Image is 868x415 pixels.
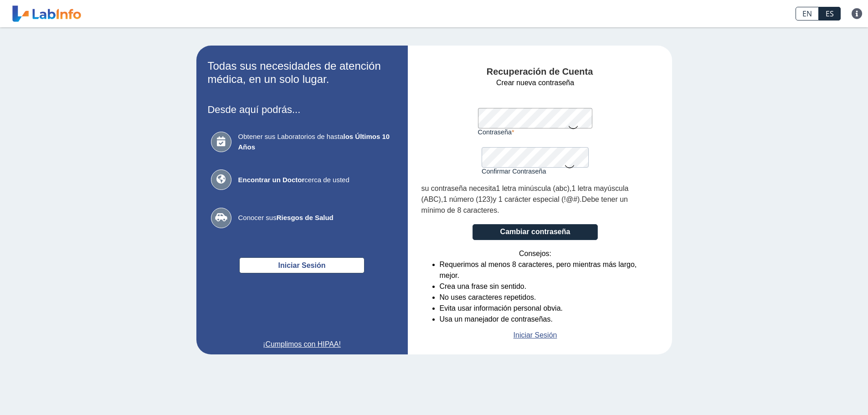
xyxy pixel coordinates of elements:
li: No uses caracteres repetidos. [440,292,649,303]
span: Crear nueva contraseña [496,77,574,88]
span: y 1 carácter especial (!@#) [493,195,580,203]
span: Obtener sus Laboratorios de hasta [238,132,393,152]
label: Contraseña [478,128,593,136]
span: cerca de usted [238,175,393,185]
h4: Recuperación de Cuenta [421,67,658,77]
div: , , . . [421,183,649,216]
span: Consejos: [519,248,551,259]
li: Evita usar información personal obvia. [440,303,649,314]
li: Crea una frase sin sentido. [440,281,649,292]
h3: Desde aquí podrás... [208,104,396,115]
li: Requerimos al menos 8 caracteres, pero mientras más largo, mejor. [440,259,649,281]
a: EN [796,7,819,20]
span: 1 número (123) [443,195,493,203]
b: Encontrar un Doctor [238,176,305,184]
button: Cambiar contraseña [473,224,598,240]
b: Riesgos de Salud [277,214,334,221]
b: los Últimos 10 Años [238,133,390,151]
span: Conocer sus [238,213,393,223]
a: Iniciar Sesión [514,330,557,341]
button: Iniciar Sesión [239,257,365,273]
a: ¡Cumplimos con HIPAA! [208,339,396,350]
label: Confirmar Contraseña [482,168,589,175]
span: su contraseña necesita [421,184,496,192]
a: ES [819,7,841,20]
span: 1 letra minúscula (abc) [496,184,570,192]
li: Usa un manejador de contraseñas. [440,314,649,325]
h2: Todas sus necesidades de atención médica, en un solo lugar. [208,60,396,86]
